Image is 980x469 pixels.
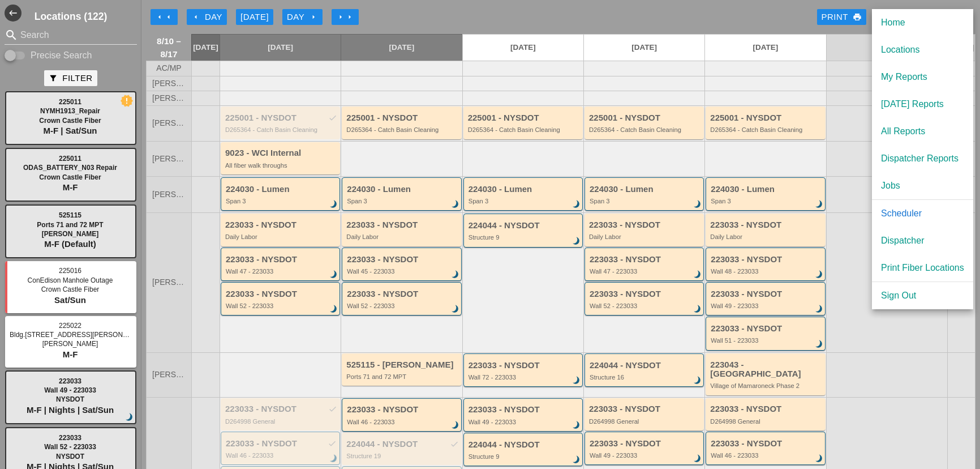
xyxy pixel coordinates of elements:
a: Home [872,9,973,36]
span: ODAS_BATTERY_N03 Repair [23,164,117,172]
div: Span 3 [347,198,458,204]
span: [PERSON_NAME] [152,155,186,163]
span: M-F [63,349,78,359]
div: 223033 - NYSDOT [590,439,700,449]
span: Crown Castle Fiber [39,173,101,181]
i: brightness_3 [813,338,826,351]
div: Wall 52 - 223033 [590,302,700,309]
i: brightness_3 [691,268,704,281]
div: D265364 - Catch Basin Cleaning [346,126,458,133]
div: 223033 - NYSDOT [225,404,337,414]
div: [DATE] [240,11,269,24]
div: Dispatcher Reports [881,152,964,165]
i: arrow_right [336,12,345,22]
div: 224030 - Lumen [590,185,700,194]
i: brightness_3 [813,304,826,316]
i: filter_alt [49,74,58,83]
div: Scheduler [881,207,964,220]
div: Daily Labor [225,233,337,240]
div: 223033 - NYSDOT [226,255,337,265]
button: [DATE] [236,9,273,25]
i: brightness_3 [570,419,583,432]
div: Span 3 [226,198,337,204]
i: brightness_3 [813,453,826,465]
div: 224030 - Lumen [711,185,822,194]
div: 223033 - NYSDOT [711,255,822,265]
div: Filter [49,72,92,85]
span: M-F (Default) [44,239,96,249]
i: brightness_3 [570,454,583,466]
div: Wall 48 - 223033 [711,268,822,275]
div: Home [881,16,964,29]
div: 9023 - WCI Internal [225,148,337,158]
div: Wall 72 - 223033 [468,374,579,381]
div: Locations [881,43,964,57]
div: 224044 - NYSDOT [468,440,579,450]
div: Wall 52 - 223033 [347,302,458,309]
i: arrow_right [309,12,318,22]
i: brightness_3 [570,198,583,211]
div: D265364 - Catch Basin Cleaning [589,126,701,133]
div: Wall 49 - 223033 [711,302,822,309]
span: [PERSON_NAME] [152,370,186,379]
button: Move Back 1 Week [151,9,178,25]
div: Wall 46 - 223033 [711,452,822,459]
div: 225001 - NYSDOT [589,113,701,123]
i: brightness_3 [328,304,340,316]
span: ConEdison Manhole Outage [28,276,113,284]
span: 525115 [59,211,81,219]
div: 223033 - NYSDOT [347,405,458,415]
div: 223033 - NYSDOT [226,289,337,299]
span: [PERSON_NAME] [152,94,186,103]
i: arrow_right [345,12,354,22]
i: brightness_3 [691,198,704,211]
label: Precise Search [31,50,92,61]
div: 223033 - NYSDOT [710,404,822,414]
span: NYMH1913_Repair [40,107,100,115]
i: brightness_3 [813,268,826,281]
a: [DATE] [341,35,462,61]
i: brightness_3 [570,374,583,387]
span: Bldg.[STREET_ADDRESS][PERSON_NAME] [10,331,148,339]
div: All fiber walk throughs [225,162,337,169]
div: 223033 - NYSDOT [226,439,337,449]
i: new_releases [122,96,132,106]
span: 225011 [59,98,81,106]
span: Crown Castle Fiber [41,285,100,293]
div: Wall 46 - 223033 [347,419,458,425]
div: 224044 - NYSDOT [346,440,458,449]
div: 224030 - Lumen [226,185,337,194]
i: brightness_3 [691,453,704,465]
div: 225001 - NYSDOT [225,113,337,123]
a: [DATE] [705,35,826,61]
div: Wall 49 - 223033 [590,452,700,459]
div: [DATE] Reports [881,97,964,111]
a: All Reports [872,118,973,145]
div: Span 3 [590,198,700,204]
i: brightness_3 [123,411,136,424]
div: Print [822,11,862,24]
span: M-F [63,182,78,192]
div: 223033 - NYSDOT [468,361,579,370]
div: Jobs [881,179,964,193]
div: Sign Out [881,289,964,302]
a: Scheduler [872,200,973,227]
div: 223033 - NYSDOT [590,255,700,265]
i: arrow_left [164,12,173,22]
i: search [5,28,18,42]
a: Print Fiber Locations [872,254,973,282]
div: 223033 - NYSDOT [347,289,458,299]
div: Wall 49 - 223033 [468,419,579,425]
div: D265364 - Catch Basin Cleaning [468,126,580,133]
span: M-F | Nights | Sat/Sun [27,405,114,415]
span: [PERSON_NAME] [42,340,98,348]
div: 223033 - NYSDOT [711,439,822,449]
div: 223033 - NYSDOT [590,289,700,299]
div: Structure 16 [590,374,700,381]
div: 223033 - NYSDOT [711,324,822,334]
div: 224030 - Lumen [468,185,579,194]
i: brightness_3 [570,235,583,248]
div: Span 3 [711,198,822,204]
a: [DATE] [192,35,220,61]
div: 223033 - NYSDOT [468,405,579,415]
